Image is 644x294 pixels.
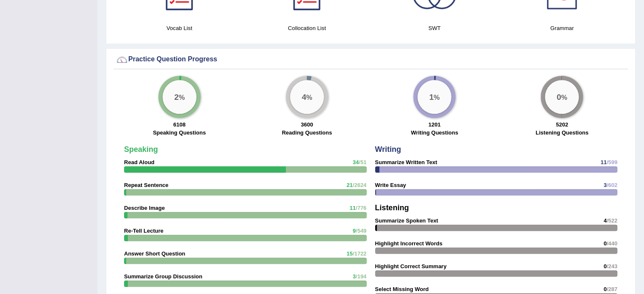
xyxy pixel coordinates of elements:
label: Speaking Questions [153,129,206,137]
span: /440 [607,240,617,247]
strong: Speaking [124,145,158,154]
h4: Collocation List [247,24,366,33]
span: /522 [607,217,617,224]
span: 4 [603,217,606,224]
h4: SWT [375,24,494,33]
strong: Highlight Correct Summary [375,263,447,269]
span: 34 [353,159,359,165]
label: Writing Questions [411,129,458,137]
span: 9 [353,228,356,234]
span: /599 [607,159,617,165]
div: % [163,80,196,114]
strong: 3600 [301,121,313,128]
h4: Vocab List [120,24,239,33]
h4: Grammar [503,24,622,33]
div: % [545,80,579,114]
span: 3 [353,273,356,280]
span: 11 [600,159,606,165]
strong: Write Essay [375,182,406,188]
big: 4 [301,92,306,102]
div: % [290,80,324,114]
strong: Describe Image [124,205,165,211]
span: 0 [603,286,606,292]
strong: 6108 [173,121,185,128]
big: 1 [429,92,434,102]
strong: 5202 [556,121,568,128]
span: 0 [603,263,606,269]
big: 0 [557,92,561,102]
span: 15 [346,250,352,257]
span: /549 [356,228,366,234]
span: /287 [607,286,617,292]
span: 0 [603,240,606,247]
span: 3 [603,182,606,188]
span: /1722 [353,250,367,257]
strong: 1201 [428,121,441,128]
strong: Summarize Spoken Text [375,217,438,224]
span: /243 [607,263,617,269]
div: Practice Question Progress [116,53,626,66]
strong: Repeat Sentence [124,182,169,188]
span: /194 [356,273,366,280]
strong: Writing [375,145,401,154]
span: /2624 [353,182,367,188]
strong: Summarize Group Discussion [124,273,202,280]
span: /602 [607,182,617,188]
strong: Summarize Written Text [375,159,437,165]
span: 21 [346,182,352,188]
label: Listening Questions [536,129,589,137]
div: % [417,80,451,114]
strong: Listening [375,203,409,212]
span: 11 [350,205,356,211]
strong: Highlight Incorrect Words [375,240,442,247]
big: 2 [174,92,179,102]
strong: Answer Short Question [124,250,185,257]
strong: Read Aloud [124,159,155,165]
label: Reading Questions [282,129,332,137]
strong: Select Missing Word [375,286,429,292]
span: /776 [356,205,366,211]
strong: Re-Tell Lecture [124,228,163,234]
span: /51 [359,159,366,165]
